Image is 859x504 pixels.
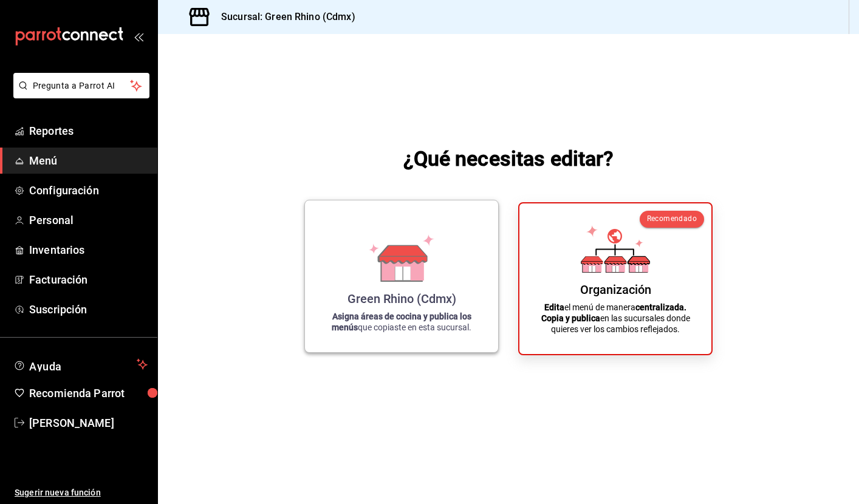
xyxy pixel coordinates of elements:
strong: Asigna áreas de cocina y publica los menús [332,312,471,332]
p: que copiaste en esta sucursal. [320,311,484,333]
p: el menú de manera en las sucursales donde quieres ver los cambios reflejados. [534,302,697,335]
div: Green Rhino (Cdmx) [347,291,456,306]
span: Menú [29,152,148,169]
span: Ayuda [29,357,132,372]
span: [PERSON_NAME] [29,415,148,431]
span: Reportes [29,123,148,139]
strong: Copia y publica [541,313,600,323]
span: Configuración [29,182,148,199]
span: Facturación [29,271,148,288]
span: Recomienda Parrot [29,385,148,401]
div: Organización [580,282,651,297]
strong: centralizada. [635,302,686,312]
span: Sugerir nueva función [15,486,148,499]
span: Inventarios [29,242,148,258]
button: open_drawer_menu [134,32,143,41]
span: Recomendado [647,214,697,223]
h1: ¿Qué necesitas editar? [403,144,614,173]
button: Pregunta a Parrot AI [13,73,149,98]
h3: Sucursal: Green Rhino (Cdmx) [211,10,355,24]
strong: Edita [544,302,564,312]
span: Personal [29,212,148,228]
a: Pregunta a Parrot AI [9,88,149,101]
span: Pregunta a Parrot AI [33,80,131,92]
span: Suscripción [29,301,148,318]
